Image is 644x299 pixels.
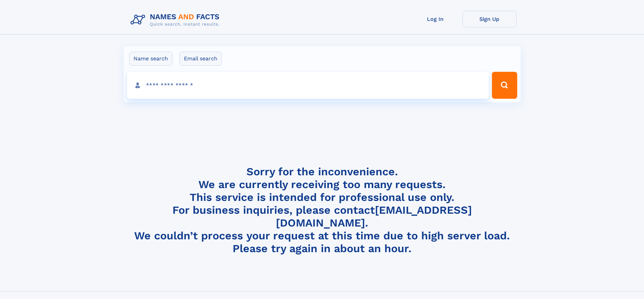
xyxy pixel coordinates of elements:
[462,11,517,27] a: Sign Up
[492,72,517,99] button: Search Button
[128,165,517,255] h4: Sorry for the inconvenience. We are currently receiving too many requests. This service is intend...
[276,204,472,229] a: [EMAIL_ADDRESS][DOMAIN_NAME]
[180,52,222,66] label: Email search
[408,11,462,27] a: Log In
[128,11,225,29] img: Logo Names and Facts
[127,72,489,99] input: search input
[129,52,172,66] label: Name search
